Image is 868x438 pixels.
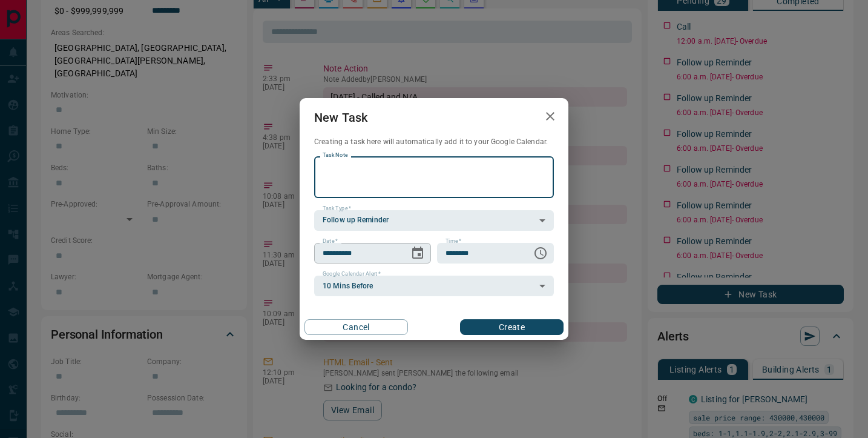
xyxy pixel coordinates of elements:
[323,270,381,278] label: Google Calendar Alert
[406,241,430,265] button: Choose date, selected date is Aug 14, 2025
[446,237,461,245] label: Time
[304,319,408,335] button: Cancel
[314,276,554,296] div: 10 Mins Before
[323,151,347,159] label: Task Note
[460,319,564,335] button: Create
[323,237,338,245] label: Date
[314,137,554,147] p: Creating a task here will automatically add it to your Google Calendar.
[300,98,382,137] h2: New Task
[528,241,553,265] button: Choose time, selected time is 6:00 AM
[314,210,554,231] div: Follow up Reminder
[323,205,351,213] label: Task Type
